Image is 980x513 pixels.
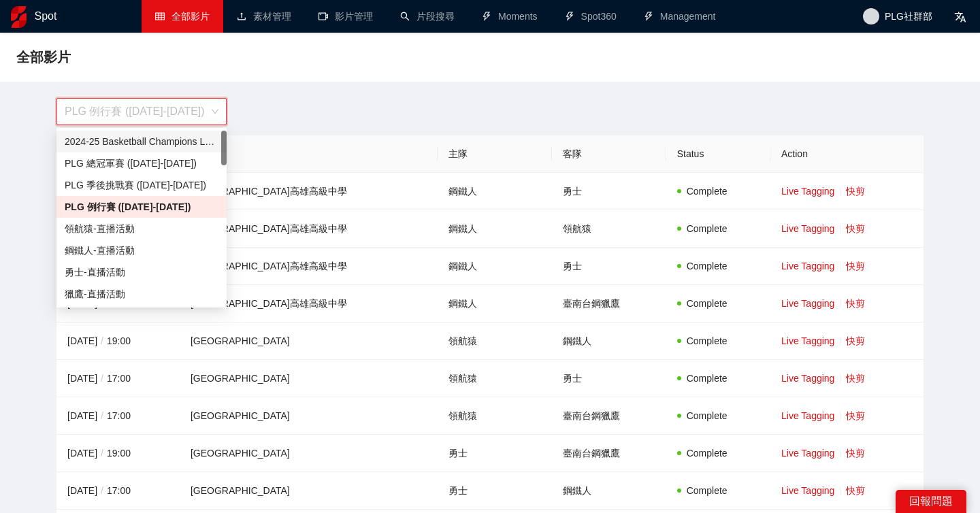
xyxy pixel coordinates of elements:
td: [GEOGRAPHIC_DATA] [180,472,438,510]
a: Live Tagging [781,223,834,234]
div: 回報問題 [896,490,966,513]
td: [GEOGRAPHIC_DATA]高雄高級中學 [180,173,438,210]
span: Complete [687,448,728,459]
div: PLG 總冠軍賽 (2024-2025) [56,152,227,174]
a: upload素材管理 [237,11,291,22]
span: / [97,410,107,421]
a: Live Tagging [781,448,834,459]
div: 勇士-直播活動 [65,265,218,280]
td: 臺南台鋼獵鷹 [552,397,666,435]
a: thunderboltMoments [482,11,538,22]
td: 鋼鐵人 [552,472,666,510]
td: [DATE] 19:00 [56,322,180,360]
span: table [155,12,165,21]
td: 鋼鐵人 [438,285,552,322]
a: 快剪 [846,410,865,421]
th: Action [770,135,924,173]
div: 2024-25 Basketball Champions League [56,131,227,152]
a: Live Tagging [781,186,834,197]
td: 勇士 [552,360,666,397]
a: video-camera影片管理 [318,11,373,22]
td: 勇士 [552,173,666,210]
div: PLG 季後挑戰賽 ([DATE]-[DATE]) [65,178,218,193]
td: 勇士 [438,435,552,472]
a: Live Tagging [781,410,834,421]
a: 快剪 [846,485,865,496]
span: PLG 例行賽 (2024-2025) [65,99,218,125]
div: 獵鷹-直播活動 [65,286,218,301]
a: 快剪 [846,448,865,459]
span: / [97,485,107,496]
td: [DATE] 17:00 [56,360,180,397]
div: PLG 總冠軍賽 ([DATE]-[DATE]) [65,156,218,171]
span: / [97,448,107,459]
td: 鋼鐵人 [438,210,552,248]
td: 領航猿 [438,397,552,435]
span: Complete [687,261,728,271]
td: 領航猿 [438,322,552,360]
a: Live Tagging [781,485,834,496]
div: 勇士-直播活動 [56,261,227,283]
td: [GEOGRAPHIC_DATA] [180,360,438,397]
a: Live Tagging [781,373,834,384]
td: [GEOGRAPHIC_DATA] [180,322,438,360]
a: search片段搜尋 [400,11,455,22]
span: Complete [687,223,728,234]
a: 快剪 [846,223,865,234]
td: 領航猿 [552,210,666,248]
a: thunderboltSpot360 [565,11,617,22]
a: thunderboltManagement [644,11,716,22]
div: 領航猿-直播活動 [56,218,227,239]
a: 快剪 [846,373,865,384]
span: / [97,373,107,384]
td: 鋼鐵人 [438,248,552,285]
th: 主隊 [438,135,552,173]
td: [GEOGRAPHIC_DATA]高雄高級中學 [180,210,438,248]
div: PLG 季後挑戰賽 (2024-2025) [56,174,227,196]
span: 全部影片 [171,11,210,22]
a: Live Tagging [781,335,834,346]
td: 臺南台鋼獵鷹 [552,435,666,472]
span: Complete [687,186,728,197]
a: 快剪 [846,186,865,197]
a: Live Tagging [781,298,834,309]
div: PLG 例行賽 (2024-2025) [56,196,227,218]
th: 客隊 [552,135,666,173]
th: 地點 [180,135,438,173]
a: Live Tagging [781,261,834,271]
th: Status [666,135,770,173]
td: 勇士 [438,472,552,510]
span: 全部影片 [16,46,71,68]
td: 勇士 [552,248,666,285]
td: [DATE] 17:00 [56,397,180,435]
div: 2024-25 Basketball Champions League [65,134,218,149]
a: 快剪 [846,335,865,346]
td: [GEOGRAPHIC_DATA] [180,397,438,435]
span: Complete [687,298,728,309]
td: 鋼鐵人 [552,322,666,360]
div: 鋼鐵人-直播活動 [65,243,218,258]
span: Complete [687,335,728,346]
div: 獵鷹-直播活動 [56,283,227,305]
td: 臺南台鋼獵鷹 [552,285,666,322]
td: 領航猿 [438,360,552,397]
div: 領航猿-直播活動 [65,221,218,236]
div: PLG 例行賽 ([DATE]-[DATE]) [65,199,218,214]
span: Complete [687,373,728,384]
td: [GEOGRAPHIC_DATA]高雄高級中學 [180,248,438,285]
a: 快剪 [846,261,865,271]
td: [GEOGRAPHIC_DATA] [180,435,438,472]
span: Complete [687,410,728,421]
span: / [97,335,107,346]
span: Complete [687,485,728,496]
img: logo [11,6,27,28]
td: 鋼鐵人 [438,173,552,210]
td: [DATE] 17:00 [56,472,180,510]
td: [DATE] 19:00 [56,435,180,472]
td: [GEOGRAPHIC_DATA]高雄高級中學 [180,285,438,322]
a: 快剪 [846,298,865,309]
div: 鋼鐵人-直播活動 [56,239,227,261]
